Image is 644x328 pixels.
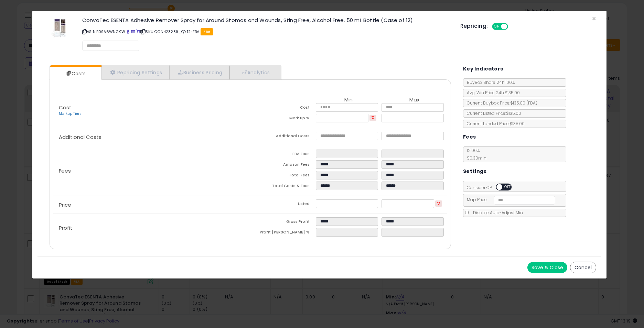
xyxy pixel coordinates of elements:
td: Profit [PERSON_NAME] % [250,228,316,239]
span: OFF [502,184,513,190]
th: Min [316,97,382,103]
span: Map Price: [463,197,555,203]
a: All offer listings [131,29,135,34]
td: Total Costs & Fees [250,182,316,192]
p: Fees [53,168,250,174]
p: Price [53,202,250,208]
a: Analytics [229,65,280,79]
span: BuyBox Share 24h: 100% [463,79,515,85]
span: $135.00 [510,100,537,106]
button: Cancel [570,262,596,273]
td: Mark up % [250,114,316,124]
a: Costs [50,67,101,80]
p: Profit [53,225,250,231]
td: Gross Profit [250,217,316,228]
span: Current Listed Price: $135.00 [463,110,521,116]
span: Avg. Win Price 24h: $135.00 [463,90,520,96]
td: Listed [250,199,316,210]
h5: Key Indicators [463,65,503,73]
span: Consider CPT: [463,185,521,190]
td: Amazon Fees [250,160,316,171]
h5: Settings [463,167,486,176]
span: OFF [507,24,518,30]
span: × [592,14,596,24]
h5: Repricing: [460,23,488,29]
button: Save & Close [527,262,567,273]
td: Total Fees [250,171,316,182]
img: 31IrtOyRsRL._SL60_.jpg [50,18,70,38]
span: Current Landed Price: $135.00 [463,121,525,127]
td: FBA Fees [250,150,316,160]
span: $0.30 min [463,155,486,161]
h5: Fees [463,133,476,141]
a: Repricing Settings [101,65,170,79]
td: Cost [250,103,316,114]
span: Disable Auto-Adjust Min [470,210,523,216]
span: FBA [201,28,213,35]
span: Current Buybox Price: [463,100,537,106]
span: ( FBA ) [526,100,537,106]
a: Business Pricing [169,65,229,79]
p: Cost [53,105,250,117]
td: Additional Costs [250,132,316,142]
a: Your listing only [136,29,140,34]
p: Additional Costs [53,134,250,140]
a: BuyBox page [126,29,130,34]
th: Max [382,97,447,103]
p: ASIN: B09V6WNGKW | SKU: CON423289_QY12-FBA [82,26,450,37]
a: Markup Tiers [59,111,82,116]
h3: ConvaTec ESENTA Adhesive Remover Spray for Around Stomas and Wounds, Sting Free, Alcohol Free, 50... [82,18,450,23]
span: ON [493,24,502,30]
span: 12.00 % [463,147,486,161]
